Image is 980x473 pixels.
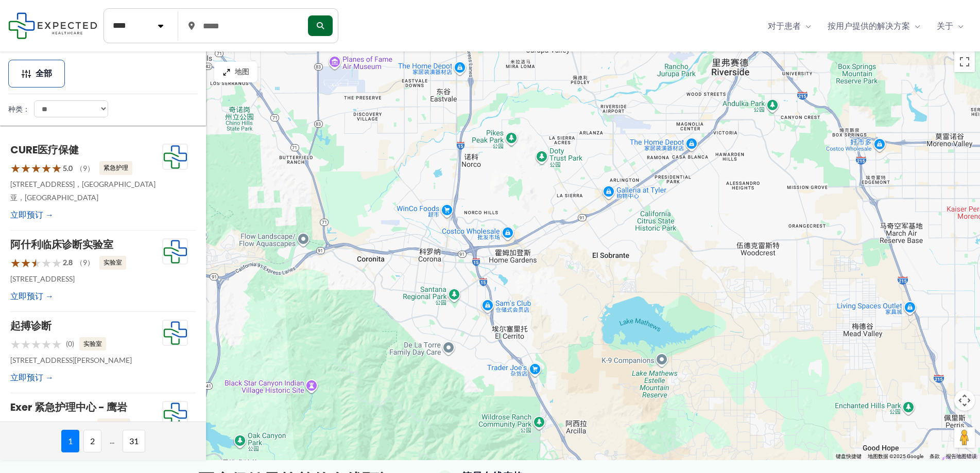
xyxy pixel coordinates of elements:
font: 4.0 [63,421,73,429]
a: 报告地图错误 [946,453,977,459]
font: ★ [51,338,62,350]
font: ★ [21,419,31,431]
font: 紧急护理 [104,164,128,171]
font: 实验室 [83,340,102,347]
span: 菜单切换 [801,18,811,33]
font: ★ [10,419,21,431]
font: (0) [66,339,74,348]
button: 将街景小人拖地图到上打开街景 [954,427,975,448]
font: 立即预订 [10,291,43,301]
font: ★ [41,256,51,269]
font: ★ [10,256,21,269]
font: [STREET_ADDRESS][PERSON_NAME] [10,356,132,364]
font: ★ [21,338,31,350]
img: 预期医疗保健标志 [163,144,187,170]
font: 2.8 [63,258,73,267]
img: 筛选 [21,68,31,79]
font: 关于 [937,21,953,30]
font: 紧急护理 [101,421,126,429]
font: ★ [31,338,41,350]
font: ★ [10,338,21,350]
font: ★ [31,162,41,174]
a: CURE医疗保健 [10,143,79,157]
a: 阿什利临床诊断实验室 [10,237,113,252]
font: 种类： [8,104,30,113]
img: 预期医疗保健标志 [163,320,187,346]
font: 立即预订 [10,209,43,219]
font: 地图 [235,67,249,76]
font: ★ [41,338,51,350]
font: [STREET_ADDRESS] [10,274,75,283]
font: ★ [31,256,41,269]
font: ★ [31,419,41,431]
font: （9） [76,258,94,267]
span: 菜单切换 [910,18,920,33]
font: 实验室 [104,258,122,266]
button: 键盘快捷键 [836,453,862,460]
font: 全部 [36,68,52,78]
font: 立即预订 [10,372,43,382]
font: (177) [76,421,92,429]
font: （9） [76,164,94,172]
span: 菜单切换 [953,18,964,33]
font: [STREET_ADDRESS]，[GEOGRAPHIC_DATA]亚，[GEOGRAPHIC_DATA] [10,180,156,202]
button: 地图 [214,62,257,82]
a: 条款（在新标签页中打开） [930,453,940,459]
font: ★ [10,162,21,174]
button: 切换全屏视图 [954,51,975,72]
font: 31 [129,436,139,446]
font: 地图数据 ©2025 Google [868,453,923,459]
font: 按用户提供的解决方案 [828,21,910,30]
img: 预期医疗保健标志 [163,401,187,427]
font: 条款 [930,453,940,459]
button: 地图镜头控件 [954,390,975,411]
a: 关于菜单切换 [929,18,972,33]
img: 最大化 [222,68,231,76]
font: ★ [51,162,62,174]
font: ... [110,435,114,445]
font: ★ [41,419,51,431]
font: ★ [51,256,62,269]
a: 立即预订 [10,370,54,385]
font: ★ [21,256,31,269]
font: 对于患者 [768,21,801,30]
a: Exer 紧急护理中心 - 鹰岩 [10,400,127,414]
a: 立即预订 [10,207,54,222]
font: ★ [41,162,51,174]
a: 对于患者菜单切换 [760,18,819,33]
a: 起搏诊断 [10,319,51,333]
font: 2 [90,436,95,446]
img: 预期医疗保健标志 [163,239,187,265]
font: ★ [21,162,31,174]
font: ★ [51,419,62,431]
button: 全部 [8,60,65,87]
a: 立即预订 [10,288,54,304]
a: 按用户提供的解决方案菜单切换 [819,18,929,33]
font: 5.0 [63,164,73,172]
font: 1 [68,436,73,446]
img: 预期医疗保健徽标 - 侧面，深色字体，小 [8,12,97,39]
